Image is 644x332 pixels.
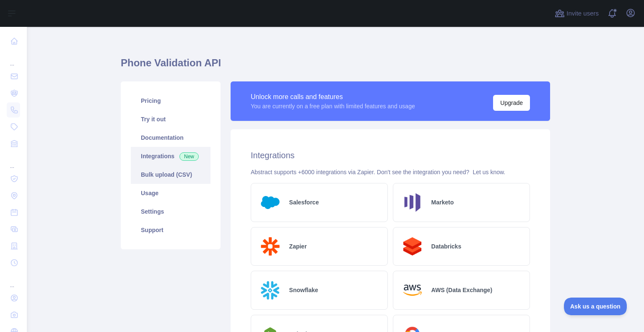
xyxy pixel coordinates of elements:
[258,234,283,259] img: Logo
[400,190,425,215] img: Logo
[131,110,210,128] a: Try it out
[131,147,210,165] a: Integrations New
[564,298,627,315] iframe: Toggle Customer Support
[473,169,505,175] a: Let us know.
[289,198,319,207] h2: Salesforce
[251,102,415,110] div: You are currently on a free plan with limited features and usage
[258,190,283,215] img: Logo
[289,242,307,251] h2: Zapier
[121,56,550,76] h1: Phone Validation API
[258,278,283,303] img: Logo
[131,221,210,239] a: Support
[566,9,599,18] span: Invite users
[251,168,530,176] div: Abstract supports +6000 integrations via Zapier. Don't see the integration you need?
[431,286,492,294] h2: AWS (Data Exchange)
[131,91,210,110] a: Pricing
[131,165,210,184] a: Bulk upload (CSV)
[553,7,600,20] button: Invite users
[179,152,199,161] span: New
[251,149,530,161] h2: Integrations
[289,286,318,294] h2: Snowflake
[493,95,530,111] button: Upgrade
[131,128,210,147] a: Documentation
[7,50,20,67] div: ...
[7,272,20,289] div: ...
[131,184,210,202] a: Usage
[7,153,20,170] div: ...
[431,198,454,207] h2: Marketo
[400,278,425,303] img: Logo
[431,242,462,251] h2: Databricks
[251,92,415,102] div: Unlock more calls and features
[400,234,425,259] img: Logo
[131,202,210,221] a: Settings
